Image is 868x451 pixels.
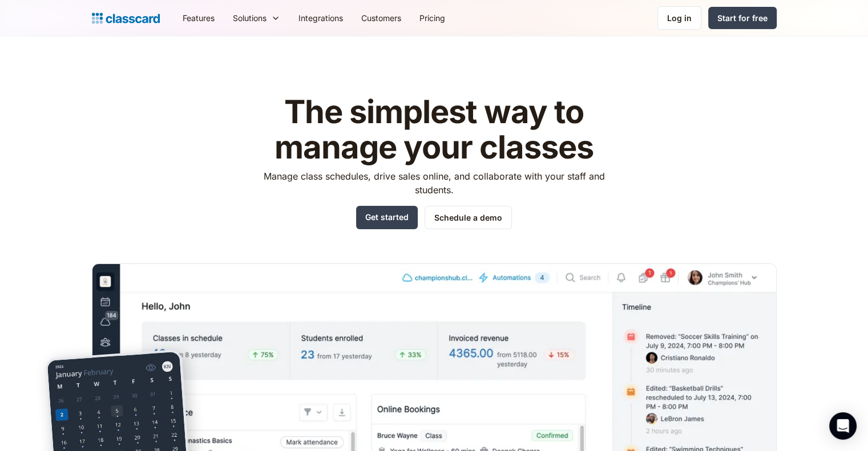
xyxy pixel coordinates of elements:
h1: The simplest way to manage your classes [253,95,615,165]
a: Log in [657,6,701,30]
a: Integrations [289,5,352,31]
a: Features [173,5,224,31]
div: Solutions [224,5,289,31]
div: Start for free [717,12,768,24]
div: Log in [667,12,692,24]
a: Get started [356,206,418,229]
a: Pricing [410,5,454,31]
p: Manage class schedules, drive sales online, and collaborate with your staff and students. [253,169,615,197]
div: Solutions [233,12,267,24]
a: home [92,10,160,26]
div: Open Intercom Messenger [829,412,857,440]
a: Schedule a demo [425,206,512,229]
a: Start for free [708,7,777,29]
a: Customers [352,5,410,31]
